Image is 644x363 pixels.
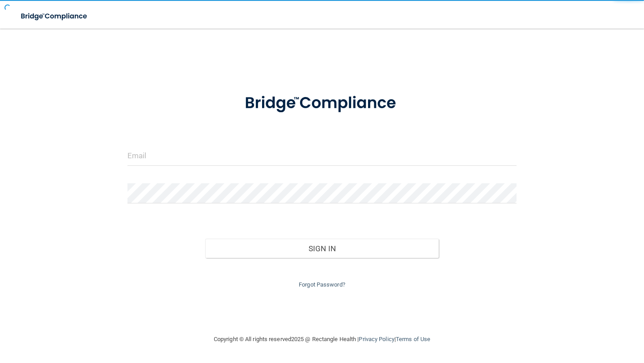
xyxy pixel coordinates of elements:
img: bridge_compliance_login_screen.278c3ca4.svg [228,82,416,124]
img: bridge_compliance_login_screen.278c3ca4.svg [13,7,96,25]
a: Terms of Use [396,336,430,342]
a: Forgot Password? [299,281,345,288]
a: Privacy Policy [359,336,394,342]
input: Email [127,146,517,166]
button: Sign In [205,239,439,258]
div: Copyright © All rights reserved 2025 @ Rectangle Health | | [159,325,485,354]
